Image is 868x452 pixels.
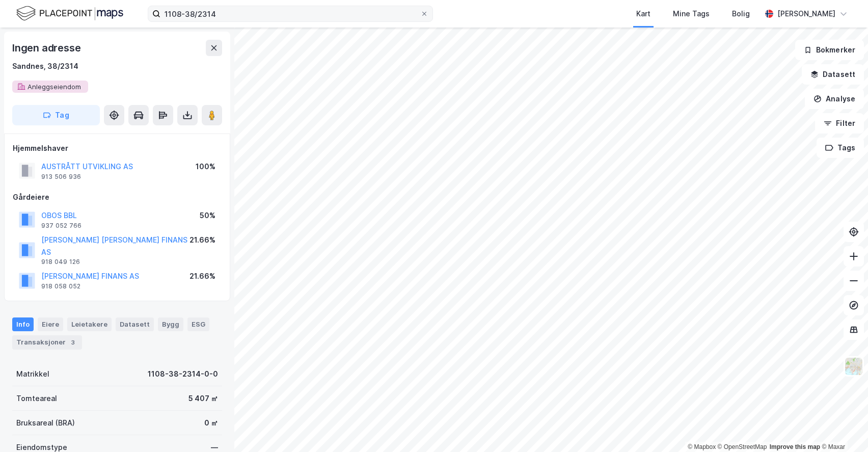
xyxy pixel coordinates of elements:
div: [PERSON_NAME] [777,8,835,20]
div: Info [12,317,34,331]
div: Kart [636,8,650,20]
div: Eiere [38,317,63,331]
a: Mapbox [688,443,716,450]
img: Z [844,357,863,376]
a: Improve this map [770,443,820,450]
button: Tags [817,138,864,158]
div: Bruksareal (BRA) [16,417,75,429]
div: Hjemmelshaver [13,142,222,154]
div: 21.66% [189,270,215,282]
div: 913 506 936 [41,173,81,181]
div: Bygg [158,317,183,331]
div: Kontrollprogram for chat [817,403,868,452]
button: Tag [12,105,100,125]
div: Tomteareal [16,392,57,405]
button: Bokmerker [795,40,864,60]
a: OpenStreetMap [718,443,767,450]
img: logo.f888ab2527a4732fd821a326f86c7f29.svg [16,5,123,22]
div: Ingen adresse [12,40,83,56]
div: 5 407 ㎡ [188,392,218,405]
iframe: Chat Widget [817,403,868,452]
div: 50% [200,209,215,222]
div: 100% [196,161,215,173]
div: 3 [68,337,78,348]
div: 1108-38-2314-0-0 [148,368,218,380]
div: 937 052 766 [41,222,82,230]
div: 21.66% [189,234,215,246]
button: Datasett [802,64,864,85]
button: Analyse [805,89,864,109]
div: 918 058 052 [41,282,80,290]
div: Datasett [116,317,154,331]
input: Søk på adresse, matrikkel, gårdeiere, leietakere eller personer [160,6,420,21]
div: Transaksjoner [12,335,82,350]
button: Filter [815,113,864,134]
div: 918 049 126 [41,258,80,266]
div: Mine Tags [673,8,710,20]
div: Bolig [732,8,750,20]
div: Gårdeiere [13,191,222,203]
div: Leietakere [67,317,112,331]
div: Sandnes, 38/2314 [12,60,78,72]
div: 0 ㎡ [204,417,218,429]
div: Matrikkel [16,368,49,380]
div: ESG [187,317,209,331]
